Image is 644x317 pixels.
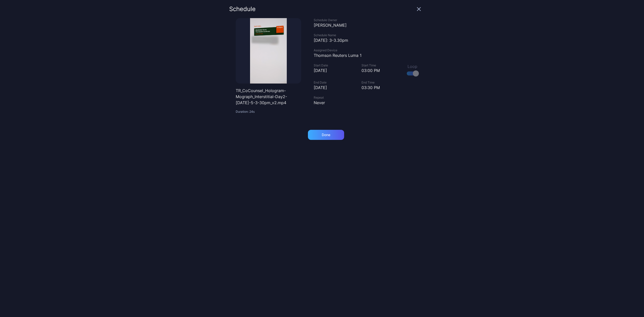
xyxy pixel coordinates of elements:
[361,81,401,85] div: End Time
[308,130,344,140] button: Done
[314,48,421,52] div: Assigned Device
[407,63,418,69] div: Loop
[361,63,401,67] div: Start Time
[314,63,353,67] div: Start Date
[322,133,330,137] div: Done
[314,52,421,58] div: Thomson Reuters Luma 1
[314,67,353,73] div: [DATE]
[314,81,353,85] div: End Date
[314,33,421,37] div: Schedule Name
[229,6,256,12] div: Schedule
[314,85,353,91] div: [DATE]
[361,67,401,73] div: 03:00 PM
[314,100,421,106] div: Never
[314,96,421,100] div: Repeat
[314,18,421,22] div: Schedule Owner
[361,85,401,91] div: 03:30 PM
[236,88,301,106] p: TR_CoCounsel_Hologram-Mograph_Interstitial-Day2-[DATE]-5-3-30pm_v2.mp4
[314,37,421,43] div: [DATE]: 3-3.30pm
[236,110,301,114] p: Duration: 24s
[314,22,421,28] div: [PERSON_NAME]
